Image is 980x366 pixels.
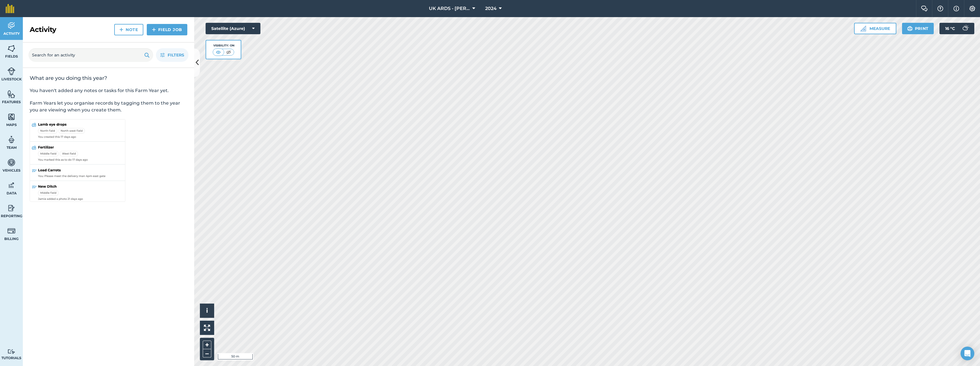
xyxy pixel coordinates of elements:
[961,347,974,360] div: Open Intercom Messenger
[854,23,896,34] button: Measure
[213,43,234,48] div: Visibility: On
[147,24,187,35] a: Field Job
[6,4,14,13] img: fieldmargin Logo
[7,181,15,190] img: svg+xml;base64,PD94bWwgdmVyc2lvbj0iMS4wIiBlbmNvZGluZz0idXRmLTgiPz4KPCEtLSBHZW5lcmF0b3I6IEFkb2JlIE...
[30,25,56,34] h2: Activity
[206,307,208,314] span: i
[30,75,187,82] h2: What are you doing this year?
[156,48,188,62] button: Filters
[485,5,497,12] span: 2024
[429,5,470,12] span: UK ARDS - [PERSON_NAME]
[7,349,15,354] img: svg+xml;base64,PD94bWwgdmVyc2lvbj0iMS4wIiBlbmNvZGluZz0idXRmLTgiPz4KPCEtLSBHZW5lcmF0b3I6IEFkb2JlIE...
[203,349,211,357] button: –
[902,23,934,34] button: Print
[953,5,959,12] img: svg+xml;base64,PHN2ZyB4bWxucz0iaHR0cDovL3d3dy53My5vcmcvMjAwMC9zdmciIHdpZHRoPSIxNyIgaGVpZ2h0PSIxNy...
[939,23,974,34] button: 16 °C
[30,100,187,113] p: Farm Years let you organise records by tagging them to the year you are viewing when you create t...
[860,26,866,31] img: Ruler icon
[7,113,15,121] img: svg+xml;base64,PHN2ZyB4bWxucz0iaHR0cDovL3d3dy53My5vcmcvMjAwMC9zdmciIHdpZHRoPSI1NiIgaGVpZ2h0PSI2MC...
[7,135,15,144] img: svg+xml;base64,PD94bWwgdmVyc2lvbj0iMS4wIiBlbmNvZGluZz0idXRmLTgiPz4KPCEtLSBHZW5lcmF0b3I6IEFkb2JlIE...
[959,23,971,34] img: svg+xml;base64,PD94bWwgdmVyc2lvbj0iMS4wIiBlbmNvZGluZz0idXRmLTgiPz4KPCEtLSBHZW5lcmF0b3I6IEFkb2JlIE...
[7,21,15,30] img: svg+xml;base64,PD94bWwgdmVyc2lvbj0iMS4wIiBlbmNvZGluZz0idXRmLTgiPz4KPCEtLSBHZW5lcmF0b3I6IEFkb2JlIE...
[907,25,913,32] img: svg+xml;base64,PHN2ZyB4bWxucz0iaHR0cDovL3d3dy53My5vcmcvMjAwMC9zdmciIHdpZHRoPSIxOSIgaGVpZ2h0PSIyNC...
[7,44,15,53] img: svg+xml;base64,PHN2ZyB4bWxucz0iaHR0cDovL3d3dy53My5vcmcvMjAwMC9zdmciIHdpZHRoPSI1NiIgaGVpZ2h0PSI2MC...
[7,204,15,212] img: svg+xml;base64,PD94bWwgdmVyc2lvbj0iMS4wIiBlbmNvZGluZz0idXRmLTgiPz4KPCEtLSBHZW5lcmF0b3I6IEFkb2JlIE...
[7,90,15,98] img: svg+xml;base64,PHN2ZyB4bWxucz0iaHR0cDovL3d3dy53My5vcmcvMjAwMC9zdmciIHdpZHRoPSI1NiIgaGVpZ2h0PSI2MC...
[215,49,222,55] img: svg+xml;base64,PHN2ZyB4bWxucz0iaHR0cDovL3d3dy53My5vcmcvMjAwMC9zdmciIHdpZHRoPSI1MCIgaGVpZ2h0PSI0MC...
[206,23,260,34] button: Satellite (Azure)
[937,6,944,11] img: A question mark icon
[29,48,153,62] input: Search for an activity
[921,6,928,11] img: Two speech bubbles overlapping with the left bubble in the forefront
[144,52,150,58] img: svg+xml;base64,PHN2ZyB4bWxucz0iaHR0cDovL3d3dy53My5vcmcvMjAwMC9zdmciIHdpZHRoPSIxOSIgaGVpZ2h0PSIyNC...
[168,52,184,58] span: Filters
[204,325,210,331] img: Four arrows, one pointing top left, one top right, one bottom right and the last bottom left
[200,304,214,318] button: i
[119,26,123,33] img: svg+xml;base64,PHN2ZyB4bWxucz0iaHR0cDovL3d3dy53My5vcmcvMjAwMC9zdmciIHdpZHRoPSIxNCIgaGVpZ2h0PSIyNC...
[7,227,15,235] img: svg+xml;base64,PD94bWwgdmVyc2lvbj0iMS4wIiBlbmNvZGluZz0idXRmLTgiPz4KPCEtLSBHZW5lcmF0b3I6IEFkb2JlIE...
[203,341,211,349] button: +
[114,24,143,35] a: Note
[152,26,156,33] img: svg+xml;base64,PHN2ZyB4bWxucz0iaHR0cDovL3d3dy53My5vcmcvMjAwMC9zdmciIHdpZHRoPSIxNCIgaGVpZ2h0PSIyNC...
[7,158,15,167] img: svg+xml;base64,PD94bWwgdmVyc2lvbj0iMS4wIiBlbmNvZGluZz0idXRmLTgiPz4KPCEtLSBHZW5lcmF0b3I6IEFkb2JlIE...
[945,23,955,34] span: 16 ° C
[969,6,976,11] img: A cog icon
[30,87,187,94] p: You haven't added any notes or tasks for this Farm Year yet.
[225,49,232,55] img: svg+xml;base64,PHN2ZyB4bWxucz0iaHR0cDovL3d3dy53My5vcmcvMjAwMC9zdmciIHdpZHRoPSI1MCIgaGVpZ2h0PSI0MC...
[7,67,15,76] img: svg+xml;base64,PD94bWwgdmVyc2lvbj0iMS4wIiBlbmNvZGluZz0idXRmLTgiPz4KPCEtLSBHZW5lcmF0b3I6IEFkb2JlIE...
